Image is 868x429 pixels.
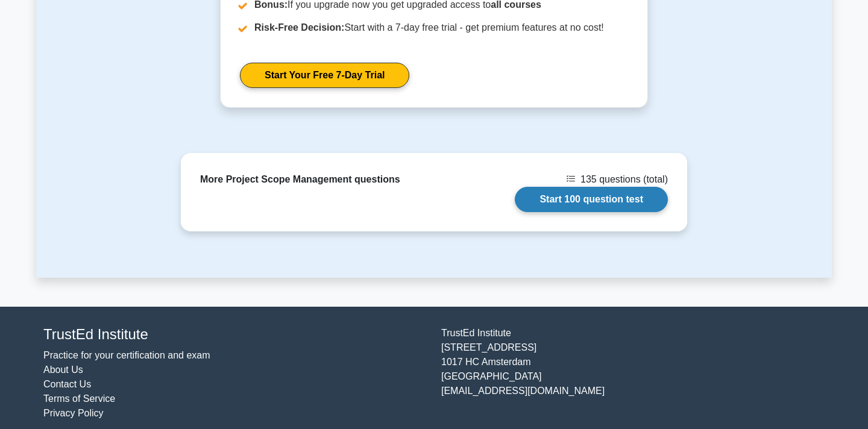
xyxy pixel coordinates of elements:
a: Privacy Policy [43,408,104,418]
a: About Us [43,365,83,375]
div: TrustEd Institute [STREET_ADDRESS] 1017 HC Amsterdam [GEOGRAPHIC_DATA] [EMAIL_ADDRESS][DOMAIN_NAME] [434,326,832,421]
a: Start 100 question test [515,187,668,212]
a: Practice for your certification and exam [43,350,210,360]
a: Start Your Free 7-Day Trial [240,63,409,88]
a: Terms of Service [43,393,115,404]
a: Contact Us [43,379,91,389]
h4: TrustEd Institute [43,326,427,343]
